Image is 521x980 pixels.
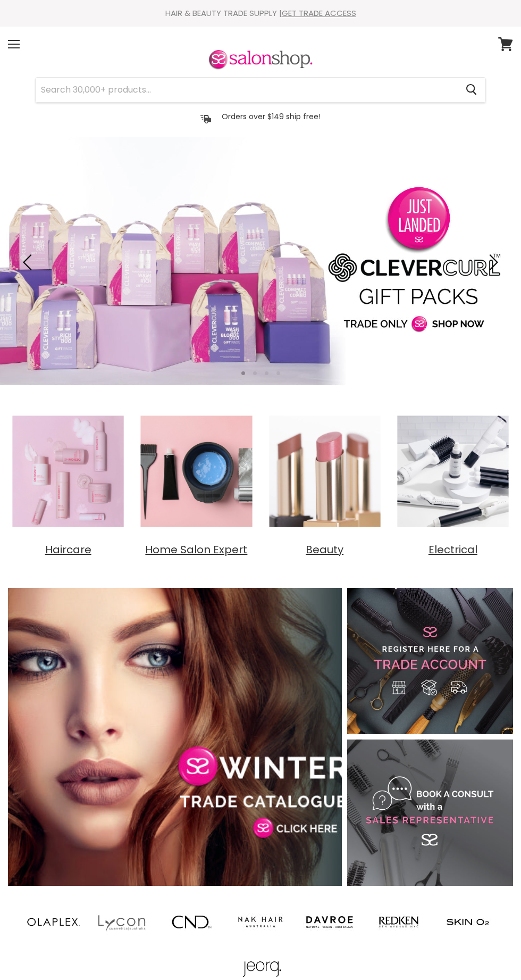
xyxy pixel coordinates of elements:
img: olaplex1_160x160@2x.gif [27,901,80,943]
img: skino2_160x160@2x.jpg [441,901,494,943]
a: Home Salon Expert Home Salon Expert [136,411,256,557]
span: Haircare [45,542,91,557]
img: davroe_160x160@2x.jpg [303,901,356,943]
a: Haircare Haircare [8,411,128,557]
p: Orders over $149 ship free! [222,112,321,121]
a: GET TRADE ACCESS [282,7,356,19]
span: Beauty [306,542,343,557]
li: Page dot 4 [276,371,280,375]
input: Search [36,78,457,102]
li: Page dot 3 [265,371,268,375]
img: Haircare [8,411,128,531]
span: Electrical [428,542,477,557]
a: Electrical Electrical [393,411,513,557]
span: Home Salon Expert [145,542,247,557]
img: nak_160x160@2x.jpg [234,901,287,943]
button: Search [457,78,485,102]
img: Home Salon Expert [136,411,256,531]
a: Beauty Beauty [265,411,385,557]
img: Beauty [265,411,385,531]
form: Product [35,77,486,103]
img: redken00_160x160@2x.jpg [372,901,425,943]
button: Previous [19,252,40,273]
li: Page dot 1 [241,371,245,375]
img: cnd_160x160@2x.jpg [165,901,218,943]
button: Next [481,252,502,273]
li: Page dot 2 [253,371,257,375]
img: lycon_160x160@2x.jpg [96,901,149,943]
img: Electrical [393,411,513,531]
